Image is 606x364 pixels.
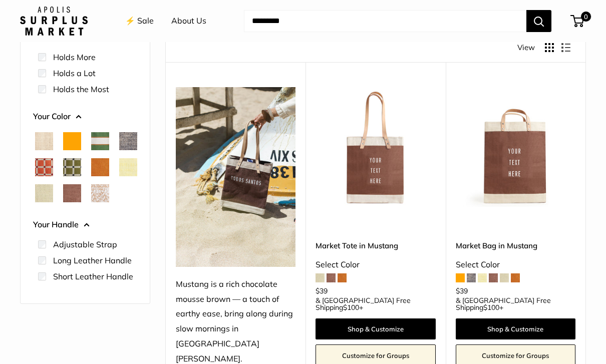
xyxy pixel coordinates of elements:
button: Natural [35,132,53,150]
a: 0 [571,15,584,27]
a: Shop & Customize [316,318,435,339]
span: View [517,41,535,55]
span: $39 [316,286,328,295]
button: Cognac [91,158,109,176]
button: Display products as grid [545,43,554,52]
a: Shop & Customize [456,318,575,339]
label: Holds More [53,51,96,63]
img: Market Tote in Mustang [316,87,435,207]
a: Market Bag in MustangMarket Bag in Mustang [456,87,575,207]
button: Your Color [33,109,137,124]
button: Chenille Window Brick [35,158,53,176]
label: Adjustable Strap [53,238,117,250]
button: Mint Sorbet [35,184,53,202]
a: Market Tote in Mustang [316,240,435,251]
input: Search... [244,10,526,32]
button: Orange [63,132,81,150]
label: Short Leather Handle [53,270,133,282]
a: About Us [171,14,206,29]
span: 0 [581,12,591,22]
span: & [GEOGRAPHIC_DATA] Free Shipping + [316,297,435,311]
button: Chenille Window Sage [63,158,81,176]
button: Court Green [91,132,109,150]
button: White Porcelain [91,184,109,202]
span: $39 [456,286,468,295]
button: Display products as list [561,43,570,52]
img: Mustang is a rich chocolate mousse brown — a touch of earthy ease, bring along during slow mornin... [176,87,295,267]
a: Market Bag in Mustang [456,240,575,251]
label: Long Leather Handle [53,254,132,266]
label: Holds the Most [53,83,109,95]
button: Your Handle [33,217,137,232]
a: ⚡️ Sale [125,14,154,29]
button: Chambray [119,132,137,150]
a: Market Tote in MustangMarket Tote in Mustang [316,87,435,207]
img: Apolis: Surplus Market [20,7,88,36]
span: $100 [483,303,499,312]
div: Select Color [456,257,575,272]
span: & [GEOGRAPHIC_DATA] Free Shipping + [456,297,575,311]
label: Holds a Lot [53,67,96,79]
span: $100 [343,303,359,312]
div: Select Color [316,257,435,272]
button: Mustang [63,184,81,202]
img: Market Bag in Mustang [456,87,575,207]
button: Search [526,10,551,32]
button: Daisy [119,158,137,176]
